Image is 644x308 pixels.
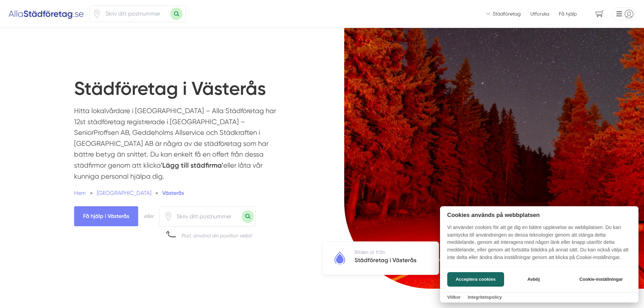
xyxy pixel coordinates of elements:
[506,272,561,287] button: Avböj
[447,295,461,300] a: Villkor
[571,272,631,287] button: Cookie-inställningar
[440,224,638,266] p: Vi använder cookies för att ge dig en bättre upplevelse av webbplatsen. Du kan samtycka till anvä...
[447,272,504,287] button: Acceptera cookies
[468,295,502,300] a: Integritetspolicy
[440,212,638,218] h2: Cookies används på webbplatsen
